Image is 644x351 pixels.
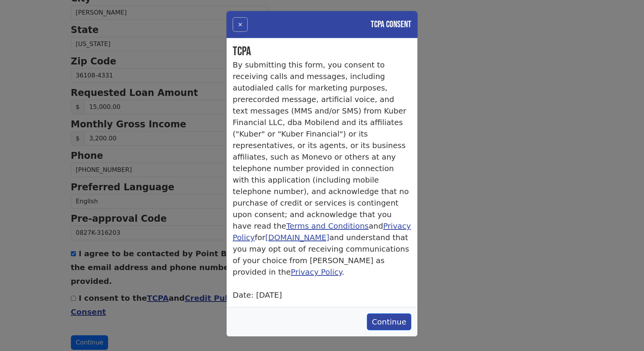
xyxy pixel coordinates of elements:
[291,267,342,277] a: Privacy Policy
[367,313,411,330] button: Continue
[233,221,411,242] a: Privacy Policy
[233,17,248,32] button: ×
[286,221,369,231] a: Terms and Conditions
[233,44,251,59] bold: TCPA
[371,18,411,31] h4: TCPA Consent
[265,233,329,242] a: [DOMAIN_NAME]
[233,290,282,300] p1: Date: [DATE]
[233,59,411,278] p: By submitting this form, you consent to receiving calls and messages, including autodialed calls ...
